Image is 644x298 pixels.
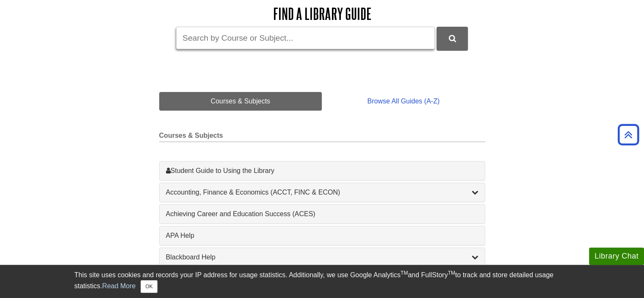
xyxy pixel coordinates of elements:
[141,280,157,293] button: Close
[448,270,455,276] sup: TM
[449,35,456,42] i: Search Library Guides
[166,166,478,176] a: Student Guide to Using the Library
[159,132,485,142] h2: Courses & Subjects
[75,270,570,293] div: This site uses cookies and records your IP address for usage statistics. Additionally, we use Goo...
[166,209,478,219] a: Achieving Career and Education Success (ACES)
[615,129,642,140] a: Back to Top
[159,5,485,22] h2: Find a Library Guide
[159,92,322,111] a: Courses & Subjects
[176,27,435,49] input: Search by Course or Subject...
[166,252,478,262] a: Blackboard Help
[589,248,644,265] button: Library Chat
[102,282,135,290] a: Read More
[401,270,408,276] sup: TM
[166,231,478,241] a: APA Help
[322,92,485,111] a: Browse All Guides (A-Z)
[166,187,478,198] a: Accounting, Finance & Economics (ACCT, FINC & ECON)
[437,27,468,50] button: DU Library Guides Search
